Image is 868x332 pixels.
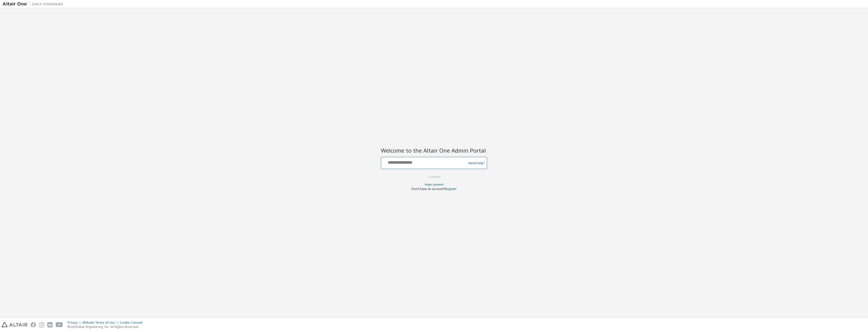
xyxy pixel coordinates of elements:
[39,322,44,327] img: instagram.svg
[468,163,485,163] a: Need Help?
[120,321,146,325] div: Cookie Consent
[381,147,487,154] h2: Welcome to the Altair One Admin Portal
[31,322,36,327] img: facebook.svg
[411,187,445,191] span: Don't have an account?
[425,183,444,186] a: Forgot password
[68,321,82,325] div: Privacy
[56,322,63,327] img: youtube.svg
[68,325,146,329] p: © 2025 Altair Engineering, Inc. All Rights Reserved.
[2,322,28,327] img: altair_logo.svg
[445,187,457,191] a: Register
[47,322,53,327] img: linkedin.svg
[82,321,120,325] div: Website Terms of Use
[3,2,66,7] img: Altair One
